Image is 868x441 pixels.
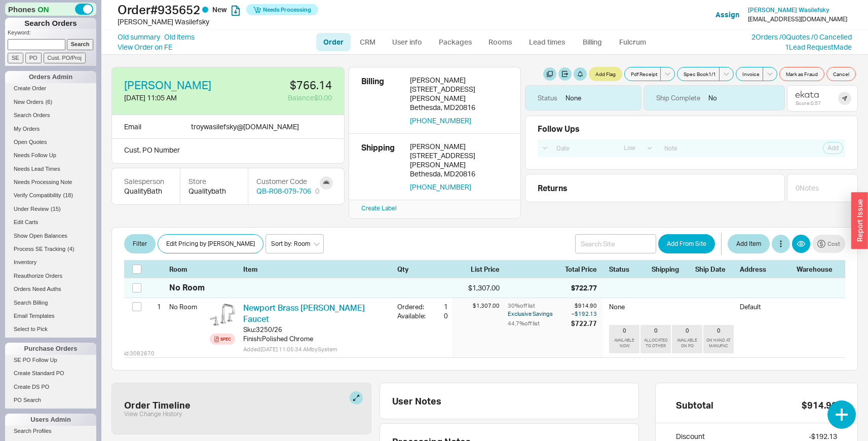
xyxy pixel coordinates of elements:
div: AVAILABLE ON PO [674,338,700,349]
span: New [212,5,227,14]
a: Newport Brass [PERSON_NAME] Faucet [243,303,365,324]
div: [PERSON_NAME] [410,76,508,85]
input: PO [25,53,42,63]
span: ON [37,4,49,15]
div: Email [124,121,141,132]
a: Inventory [5,257,96,268]
button: Filter [124,234,156,253]
button: [PHONE_NUMBER] [410,182,471,192]
a: Select to Pick [5,324,96,335]
span: Spec Book 1 / 1 [684,70,716,78]
div: Cust. PO Number [111,139,345,164]
div: 0 [438,311,448,320]
a: Packages [432,33,479,51]
div: $1,307.00 [452,302,500,310]
span: Verify Compatibility [14,192,61,198]
a: View Order on FE [118,43,172,51]
a: Edit Carts [5,217,96,228]
div: User Notes [392,395,635,407]
div: 0 [686,327,689,334]
input: SE [8,53,23,63]
div: 0 [717,327,721,334]
div: No [644,85,785,111]
div: Room [169,265,206,274]
div: List Price [452,265,500,274]
div: Store [188,176,240,187]
div: $722.77 [571,283,597,293]
div: Spec [220,335,231,343]
div: ON HAND AT MANUFAC [705,338,732,349]
span: Add [827,144,839,152]
div: Exclusive Savings [508,310,569,318]
button: Assign [715,10,739,20]
a: Needs Lead Times [5,164,96,174]
button: Cancel [826,67,856,81]
div: Salesperson [124,176,168,187]
div: Phones [5,3,96,16]
a: Process SE Tracking(4) [5,244,96,254]
a: Fulcrum [612,33,654,51]
button: Add Flag [589,67,622,81]
div: Total Price [565,265,603,274]
div: Users Admin [5,414,96,426]
a: Verify Compatibility(18) [5,190,96,201]
div: Score: 0.57 [796,100,821,106]
img: 3250_26_large_dijifo [210,302,235,327]
div: Ordered: [397,302,430,311]
div: Finish : Polished Chrome [243,334,389,343]
span: Add Item [736,238,761,250]
div: No Room [169,298,206,315]
div: ALLOCATED TO OTHER [643,338,669,349]
button: Edit Pricing by [PERSON_NAME] [158,234,263,253]
span: Process SE Tracking [14,246,65,252]
div: 1 [430,302,448,311]
input: Cust. PO/Proj [44,53,86,63]
div: 3250/26 [256,325,282,334]
div: 0 Note s [796,183,819,193]
a: SE PO Follow Up [5,355,96,365]
span: Add From Site [667,238,706,250]
a: 1Lead RequestMade [785,43,852,51]
div: Warehouse [797,265,837,274]
div: Shipping [361,142,402,192]
div: QualityBath [124,186,168,196]
div: [STREET_ADDRESS][PERSON_NAME] [410,151,508,169]
a: QB-R08-079-706 [256,186,311,196]
a: Create Standard PO [5,368,96,379]
span: [PERSON_NAME] Wasilefsky [748,6,829,14]
a: CRM [353,33,383,51]
div: Sku: [243,325,256,334]
div: 0 [654,327,658,334]
button: [PHONE_NUMBER] [410,116,471,125]
div: Bethesda , MD 20816 [410,103,508,112]
a: Open Quotes [5,137,96,148]
div: Billing [361,76,402,125]
button: Spec Book1/1 [677,67,720,81]
div: Added [DATE] 11:05:34 AM by System [243,345,389,353]
div: $914.90 [571,302,597,310]
div: Follow Ups [538,124,580,133]
button: Invoice [736,67,763,81]
div: [PERSON_NAME] Wasilefsky [118,17,437,27]
div: None [609,302,646,325]
div: Bethesda , MD 20816 [410,169,508,178]
div: Item [243,265,393,274]
div: 1 [148,298,161,315]
div: [EMAIL_ADDRESS][DOMAIN_NAME] [748,16,847,23]
a: Search Orders [5,110,96,121]
div: No Room [169,282,205,293]
span: id: 3082670 [124,350,155,357]
a: Old summary [118,32,160,42]
div: [PERSON_NAME] [410,142,508,151]
div: AVAILABLE NOW [611,338,637,349]
p: Keyword: [8,29,96,39]
div: Status [538,93,557,102]
button: Add [823,142,843,154]
span: Needs Processing Note [14,179,72,185]
div: troywasilefsky @ [DOMAIN_NAME] [191,121,299,132]
span: Filter [133,238,147,250]
div: 30 % off list [508,302,569,310]
span: Mark as Fraud [786,70,818,78]
span: ( 4 ) [67,246,74,252]
span: Needs Processing [263,3,311,17]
